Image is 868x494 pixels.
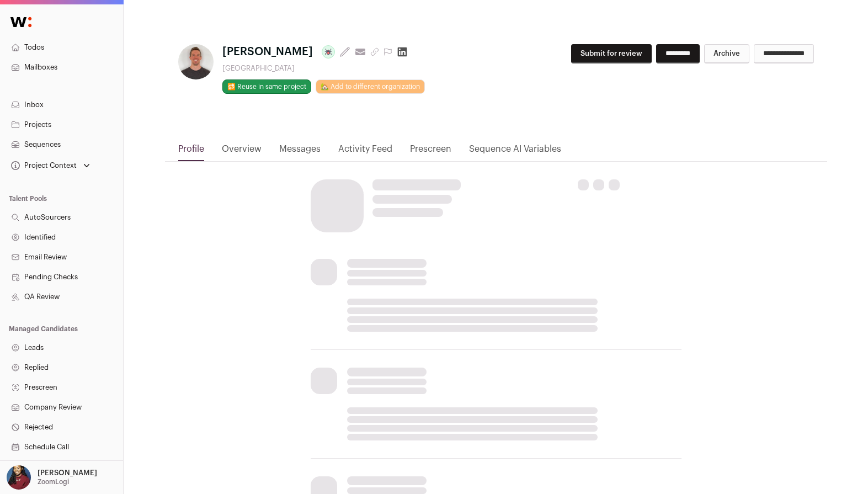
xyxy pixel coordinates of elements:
a: Sequence AI Variables [469,142,561,161]
a: 🏡 Add to different organization [316,79,425,94]
a: Activity Feed [338,142,392,161]
div: [GEOGRAPHIC_DATA] [222,64,425,73]
button: 🔂 Reuse in same project [222,79,311,94]
a: Messages [279,142,321,161]
img: a8989f220948b23cecc2c76a8ad9e912b47883db19ed009dfd171a4106dc6edf.jpg [178,44,214,79]
button: Open dropdown [4,465,99,490]
a: Overview [222,142,262,161]
p: ZoomLogi [38,477,69,486]
img: Wellfound [4,11,38,33]
button: Open dropdown [9,158,92,173]
p: [PERSON_NAME] [38,469,97,477]
button: Archive [704,44,749,63]
a: Profile [178,142,204,161]
span: [PERSON_NAME] [222,44,313,60]
button: Submit for review [571,44,652,63]
img: 10010497-medium_jpg [7,465,31,490]
div: Project Context [9,161,77,170]
a: Prescreen [410,142,451,161]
